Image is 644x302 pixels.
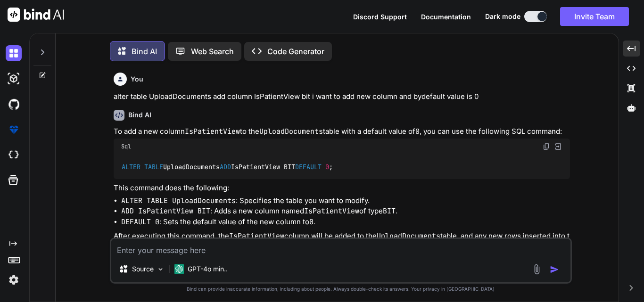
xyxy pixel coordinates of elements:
[421,13,471,21] span: Documentation
[531,264,542,275] img: attachment
[543,143,550,150] img: copy
[185,127,240,136] code: IsPatientView
[8,8,64,22] img: Bind AI
[174,264,184,274] img: GPT-4o mini
[383,206,396,216] code: BIT
[220,163,231,171] span: ADD
[6,45,22,61] img: darkChat
[421,12,471,22] button: Documentation
[325,163,329,171] span: 0
[6,147,22,163] img: cloudideIcon
[157,265,165,273] img: Pick Models
[122,163,163,171] span: ALTER TABLE
[131,74,143,84] h6: You
[121,162,334,172] code: UploadDocuments IsPatientView BIT ;
[415,127,420,136] code: 0
[304,206,359,216] code: IsPatientView
[6,122,22,138] img: premium
[259,127,323,136] code: UploadDocuments
[114,126,570,137] p: To add a new column to the table with a default value of , you can use the following SQL command:
[128,110,151,120] h6: Bind AI
[267,46,324,57] p: Code Generator
[560,7,629,26] button: Invite Team
[121,206,570,217] li: : Adds a new column named of type .
[6,71,22,87] img: darkAi-studio
[121,217,570,228] li: : Sets the default value of the new column to .
[121,206,210,216] code: ADD IsPatientView BIT
[121,196,236,205] code: ALTER TABLE UploadDocuments
[353,13,407,21] span: Discord Support
[121,217,159,227] code: DEFAULT 0
[121,196,570,206] li: : Specifies the table you want to modify.
[550,265,559,274] img: icon
[6,272,22,288] img: settings
[295,163,322,171] span: DEFAULT
[377,231,440,241] code: UploadDocuments
[6,96,22,112] img: githubDark
[485,12,520,21] span: Dark mode
[114,91,570,102] p: alter table UploadDocuments add column IsPatientView bit i want to add new column and bydefault v...
[353,12,407,22] button: Discord Support
[188,264,228,274] p: GPT-4o min..
[110,286,572,293] p: Bind can provide inaccurate information, including about people. Always double-check its answers....
[132,46,157,57] p: Bind AI
[229,231,284,241] code: IsPatientView
[121,143,131,150] span: Sql
[191,46,234,57] p: Web Search
[132,264,154,274] p: Source
[554,142,562,151] img: Open in Browser
[114,183,570,194] p: This command does the following:
[309,217,314,227] code: 0
[114,231,570,252] p: After executing this command, the column will be added to the table, and any new rows inserted in...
